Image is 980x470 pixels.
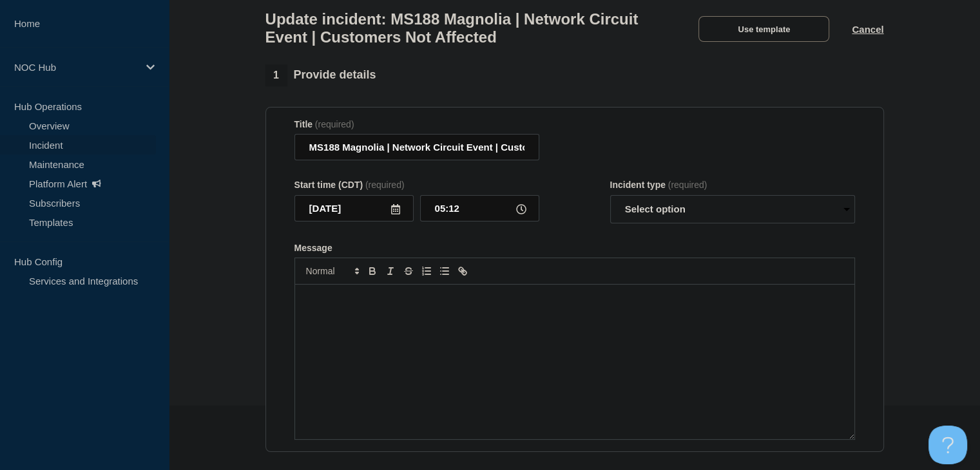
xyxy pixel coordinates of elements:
div: Title [294,119,539,129]
button: Toggle italic text [381,263,399,279]
input: HH:MM [420,195,539,221]
input: YYYY-MM-DD [294,195,414,221]
h1: Update incident: MS188 Magnolia | Network Circuit Event | Customers Not Affected [265,10,677,46]
span: (required) [315,119,354,129]
p: NOC Hub [14,62,138,73]
select: Incident type [610,195,855,223]
button: Toggle ordered list [418,263,436,279]
div: Message [294,243,855,253]
div: Provide details [265,64,376,86]
button: Toggle bulleted list [436,263,454,279]
div: Message [295,285,854,439]
button: Toggle strikethrough text [399,263,418,279]
div: Incident type [610,180,855,190]
button: Cancel [852,24,883,35]
span: Font size [300,263,363,279]
span: (required) [668,180,707,190]
button: Toggle link [454,263,472,279]
button: Use template [698,16,829,42]
span: 1 [265,64,287,86]
div: Start time (CDT) [294,180,539,190]
input: Title [294,134,539,160]
span: (required) [365,180,405,190]
button: Toggle bold text [363,263,381,279]
iframe: Help Scout Beacon - Open [928,426,967,464]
